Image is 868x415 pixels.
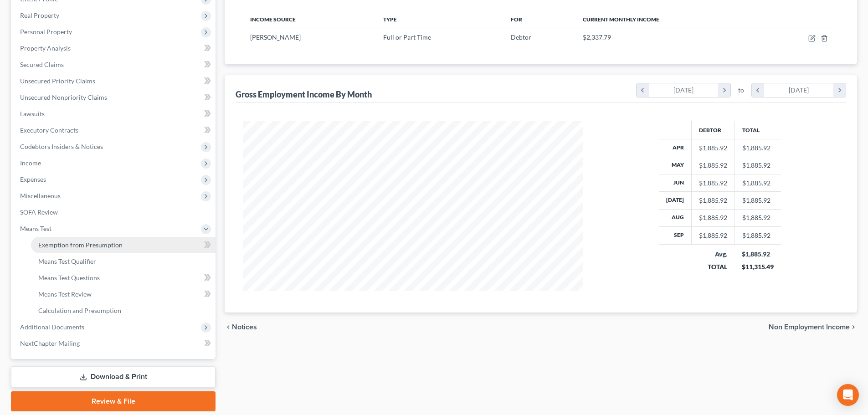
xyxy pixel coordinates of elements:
[699,262,727,272] div: TOTAL
[250,33,301,41] span: [PERSON_NAME]
[833,83,846,97] i: chevron_right
[11,366,216,388] a: Download & Print
[20,192,61,200] span: Miscellaneous
[383,33,431,41] span: Full or Part Time
[20,11,59,19] span: Real Property
[31,270,216,286] a: Means Test Questions
[236,89,372,100] div: Gross Employment Income By Month
[225,323,257,331] button: chevron_left Notices
[13,56,216,73] a: Secured Claims
[20,28,72,36] span: Personal Property
[13,89,216,106] a: Unsecured Nonpriority Claims
[699,143,727,153] div: $1,885.92
[20,159,41,167] span: Income
[13,106,216,122] a: Lawsuits
[38,307,121,314] span: Calculation and Presumption
[11,391,216,411] a: Review & File
[583,33,611,41] span: $2,337.79
[734,139,781,157] td: $1,885.92
[649,83,719,97] div: [DATE]
[20,323,84,331] span: Additional Documents
[752,83,764,97] i: chevron_left
[769,323,850,331] span: Non Employment Income
[837,384,859,406] div: Open Intercom Messenger
[734,157,781,174] td: $1,885.92
[734,227,781,244] td: $1,885.92
[699,231,727,240] div: $1,885.92
[20,175,46,183] span: Expenses
[31,253,216,270] a: Means Test Qualifier
[20,93,107,101] span: Unsecured Nonpriority Claims
[20,143,103,150] span: Codebtors Insiders & Notices
[742,262,774,272] div: $11,315.49
[383,16,397,23] span: Type
[850,323,857,331] i: chevron_right
[718,83,730,97] i: chevron_right
[13,122,216,138] a: Executory Contracts
[38,290,92,298] span: Means Test Review
[38,241,123,249] span: Exemption from Presumption
[583,16,659,23] span: Current Monthly Income
[769,323,857,331] button: Non Employment Income chevron_right
[738,86,744,95] span: to
[659,227,692,244] th: Sep
[734,121,781,139] th: Total
[38,274,100,282] span: Means Test Questions
[699,250,727,259] div: Avg.
[13,73,216,89] a: Unsecured Priority Claims
[20,61,64,68] span: Secured Claims
[20,126,78,134] span: Executory Contracts
[659,157,692,174] th: May
[20,44,71,52] span: Property Analysis
[659,192,692,209] th: [DATE]
[659,209,692,226] th: Aug
[20,225,51,232] span: Means Test
[734,209,781,226] td: $1,885.92
[20,208,58,216] span: SOFA Review
[699,196,727,205] div: $1,885.92
[511,33,531,41] span: Debtor
[13,204,216,220] a: SOFA Review
[742,250,774,259] div: $1,885.92
[225,323,232,331] i: chevron_left
[734,174,781,191] td: $1,885.92
[31,286,216,302] a: Means Test Review
[20,339,80,347] span: NextChapter Mailing
[20,77,95,85] span: Unsecured Priority Claims
[691,121,734,139] th: Debtor
[699,179,727,188] div: $1,885.92
[734,192,781,209] td: $1,885.92
[637,83,649,97] i: chevron_left
[659,139,692,157] th: Apr
[250,16,296,23] span: Income Source
[13,335,216,352] a: NextChapter Mailing
[20,110,45,118] span: Lawsuits
[31,302,216,319] a: Calculation and Presumption
[31,237,216,253] a: Exemption from Presumption
[659,174,692,191] th: Jun
[232,323,257,331] span: Notices
[699,213,727,222] div: $1,885.92
[699,161,727,170] div: $1,885.92
[13,40,216,56] a: Property Analysis
[38,257,96,265] span: Means Test Qualifier
[511,16,522,23] span: For
[764,83,834,97] div: [DATE]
